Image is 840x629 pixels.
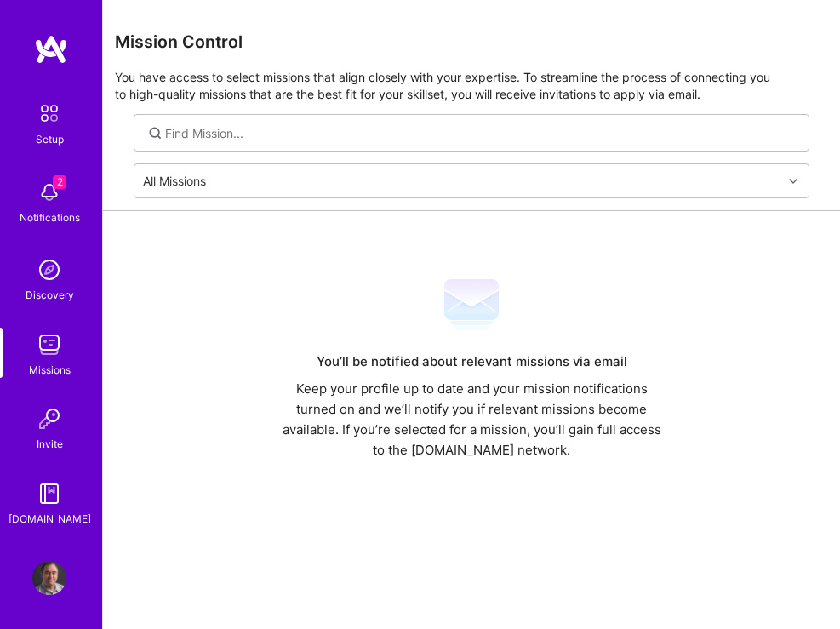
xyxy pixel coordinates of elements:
[32,477,66,511] img: guide book
[34,34,68,65] img: logo
[20,209,80,226] div: Notifications
[26,287,74,304] div: Discovery
[32,402,66,436] img: Invite
[143,173,206,190] div: All Missions
[9,511,91,528] div: [DOMAIN_NAME]
[32,253,66,287] img: discovery
[32,561,66,595] img: User Avatar
[32,328,66,362] img: teamwork
[275,379,668,460] div: Keep your profile up to date and your mission notifications turned on and we’ll notify you if rel...
[275,352,668,372] div: You’ll be notified about relevant missions via email
[115,69,828,102] p: You have access to select missions that align closely with your expertise. To streamline the proc...
[115,32,828,53] h3: Mission Control
[146,124,164,142] i: icon SearchGrey
[165,125,797,142] input: Find Mission...
[29,362,71,379] div: Missions
[36,131,64,148] div: Setup
[53,175,66,189] span: 2
[789,177,797,186] i: icon Chevron
[28,561,71,595] a: User Avatar
[444,277,499,332] img: Mail
[32,175,66,209] img: bell
[31,95,67,131] img: setup
[37,436,63,453] div: Invite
